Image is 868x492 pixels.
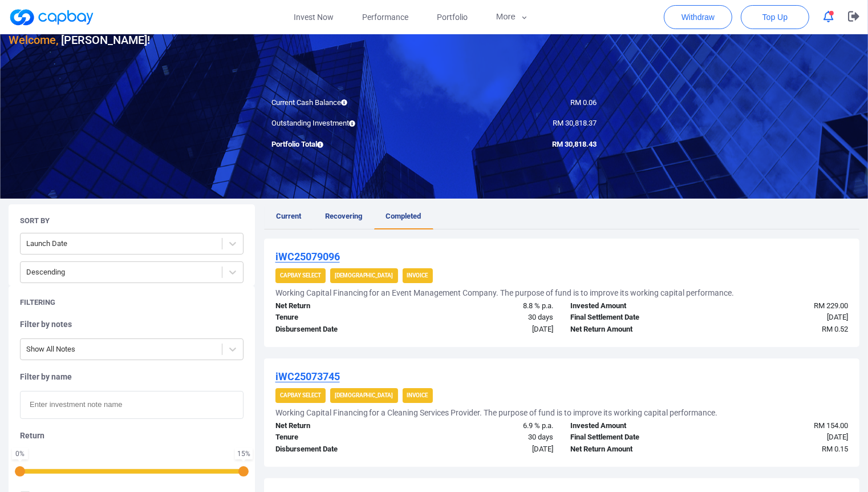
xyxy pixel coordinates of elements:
[9,33,58,47] span: Welcome,
[263,97,434,109] div: Current Cash Balance
[570,98,597,107] span: RM 0.06
[14,450,26,457] div: 0 %
[267,300,415,312] div: Net Return
[20,216,50,226] h5: Sort By
[267,443,415,455] div: Disbursement Date
[386,212,421,220] span: Completed
[275,408,718,418] h5: Working Capital Financing for a Cleaning Services Provider. The purpose of fund is to improve its...
[814,421,848,430] span: RM 154.00
[552,140,597,148] span: RM 30,818.43
[20,391,244,419] input: Enter investment note name
[335,392,394,398] strong: [DEMOGRAPHIC_DATA]
[414,312,562,324] div: 30 days
[237,450,250,457] div: 15 %
[280,392,321,398] strong: CapBay Select
[414,300,562,312] div: 8.8 % p.a.
[562,443,709,455] div: Net Return Amount
[709,431,857,443] div: [DATE]
[267,420,415,432] div: Net Return
[20,430,244,441] h5: Return
[562,324,709,336] div: Net Return Amount
[562,431,709,443] div: Final Settlement Date
[741,5,809,29] button: Top Up
[414,420,562,432] div: 6.9 % p.a.
[709,312,857,324] div: [DATE]
[275,370,340,382] u: iWC25073745
[267,324,415,336] div: Disbursement Date
[335,272,394,279] strong: [DEMOGRAPHIC_DATA]
[263,139,434,151] div: Portfolio Total
[20,297,55,308] h5: Filtering
[762,11,788,23] span: Top Up
[263,118,434,130] div: Outstanding Investment
[822,325,848,333] span: RM 0.52
[822,445,848,453] span: RM 0.15
[664,5,732,29] button: Withdraw
[414,431,562,443] div: 30 days
[362,11,408,23] span: Performance
[325,212,362,220] span: Recovering
[437,11,468,23] span: Portfolio
[267,312,415,324] div: Tenure
[562,420,709,432] div: Invested Amount
[275,288,735,298] h5: Working Capital Financing for an Event Management Company. The purpose of fund is to improve its ...
[20,319,244,329] h5: Filter by notes
[407,272,428,279] strong: Invoice
[280,272,321,279] strong: CapBay Select
[414,443,562,455] div: [DATE]
[275,251,340,263] u: iWC25079096
[276,212,301,220] span: Current
[20,372,244,382] h5: Filter by name
[814,301,848,310] span: RM 229.00
[553,119,597,127] span: RM 30,818.37
[562,300,709,312] div: Invested Amount
[9,31,150,49] h3: [PERSON_NAME] !
[414,324,562,336] div: [DATE]
[267,431,415,443] div: Tenure
[562,312,709,324] div: Final Settlement Date
[407,392,428,398] strong: Invoice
